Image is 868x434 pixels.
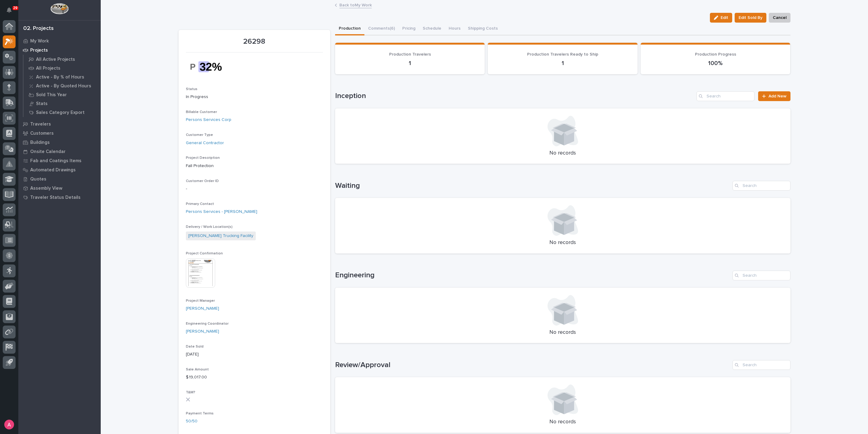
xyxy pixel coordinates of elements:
[36,110,85,115] p: Sales Category Export
[8,7,16,17] div: Notifications29
[30,167,76,173] p: Automated Drawings
[769,94,787,98] span: Add New
[445,23,464,35] button: Hours
[50,3,68,14] img: Workspace Logo
[30,195,81,200] p: Traveler Status Details
[339,1,372,8] a: Back toMy Work
[495,60,630,67] p: 1
[18,147,101,156] a: Onsite Calendar
[18,184,101,193] a: Assembly View
[186,252,223,255] span: Project Confirmation
[3,4,16,16] button: Notifications
[335,23,364,35] button: Production
[342,60,478,67] p: 1
[24,99,101,108] a: Stats
[648,60,783,67] p: 100%
[773,14,787,21] span: Cancel
[186,56,232,77] img: 6luFLiJL_foC7jgvZv5lNlsvn_mpvw8oSzfjfJeNeOs
[342,150,783,157] p: No records
[186,305,219,312] a: [PERSON_NAME]
[18,193,101,202] a: Traveler Status Details
[739,14,762,21] span: Edit Sold By
[186,418,197,425] a: 50/50
[30,140,50,145] p: Buildings
[30,131,54,136] p: Customers
[186,374,323,381] p: $ 19,017.00
[186,299,215,303] span: Project Manager
[24,90,101,99] a: Sold This Year
[186,345,204,348] span: Date Sold
[30,48,48,53] p: Projects
[24,55,101,64] a: All Active Projects
[695,52,736,57] span: Production Progress
[18,156,101,165] a: Fab and Coatings Items
[335,271,730,280] h1: Engineering
[186,110,217,114] span: Billable Customer
[24,64,101,72] a: All Projects
[186,202,214,206] span: Primary Contact
[721,15,728,20] span: Edit
[30,158,81,164] p: Fab and Coatings Items
[18,138,101,147] a: Buildings
[24,108,101,117] a: Sales Category Export
[18,36,101,46] a: My Work
[36,101,48,107] p: Stats
[186,412,214,415] span: Payment Terms
[36,66,60,71] p: All Projects
[758,91,790,101] a: Add New
[18,119,101,129] a: Travelers
[186,37,323,46] p: 26298
[186,225,233,229] span: Delivery / Work Location(s)
[30,177,46,182] p: Quotes
[18,165,101,174] a: Automated Drawings
[36,92,67,98] p: Sold This Year
[342,329,783,336] p: No records
[186,179,219,183] span: Customer Order ID
[36,57,75,62] p: All Active Projects
[342,419,783,425] p: No records
[24,73,101,81] a: Active - By % of Hours
[389,52,431,57] span: Production Travelers
[732,271,790,280] input: Search
[735,13,766,23] button: Edit Sold By
[769,13,790,23] button: Cancel
[36,75,84,80] p: Active - By % of Hours
[18,174,101,184] a: Quotes
[527,52,598,57] span: Production Travelers Ready to Ship
[186,328,219,335] a: [PERSON_NAME]
[186,368,209,371] span: Sale Amount
[186,117,231,123] a: Persons Services Corp
[188,233,253,239] a: [PERSON_NAME] Trucking Facility
[710,13,732,23] button: Edit
[18,129,101,138] a: Customers
[335,361,730,370] h1: Review/Approval
[30,186,62,191] p: Assembly View
[732,360,790,370] input: Search
[24,82,101,90] a: Active - By Quoted Hours
[186,322,229,326] span: Engineering Coordinator
[13,6,17,10] p: 29
[186,133,213,137] span: Customer Type
[30,122,51,127] p: Travelers
[696,91,754,101] div: Search
[186,391,195,394] span: T&M?
[419,23,445,35] button: Schedule
[732,181,790,191] input: Search
[464,23,501,35] button: Shipping Costs
[186,94,323,100] p: In Progress
[186,351,323,358] p: [DATE]
[335,92,694,100] h1: Inception
[186,163,323,169] p: Fall Protection
[186,140,224,146] a: General Contractor
[30,38,49,44] p: My Work
[18,46,101,55] a: Projects
[23,25,54,32] div: 02. Projects
[186,186,323,192] p: -
[186,209,257,215] a: Persons Services - [PERSON_NAME]
[399,23,419,35] button: Pricing
[36,83,91,89] p: Active - By Quoted Hours
[186,87,197,91] span: Status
